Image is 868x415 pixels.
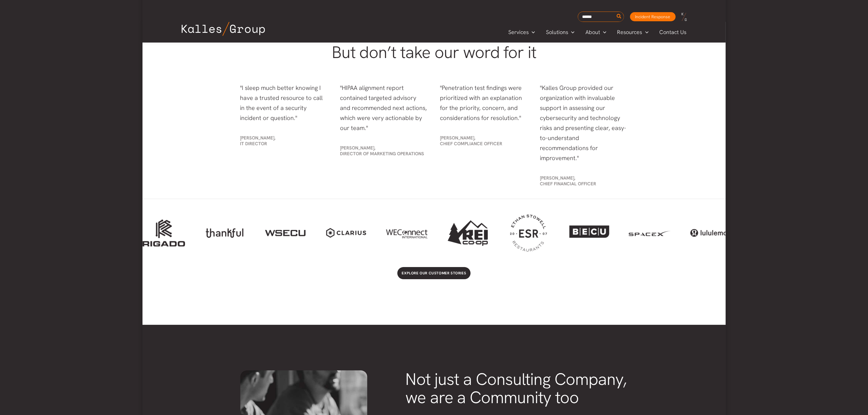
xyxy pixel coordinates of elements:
[654,28,693,37] a: Contact Us
[585,28,600,37] span: About
[503,27,692,37] nav: Primary Site Navigation
[580,28,612,37] a: AboutMenu Toggle
[540,175,596,187] span: [PERSON_NAME], Chief Financial Officer
[529,28,535,37] span: Menu Toggle
[540,28,580,37] a: SolutionsMenu Toggle
[630,12,676,21] a: Incident Response
[612,28,654,37] a: ResourcesMenu Toggle
[397,267,471,279] a: Explore our customer stories
[568,28,575,37] span: Menu Toggle
[182,22,265,36] img: Kalles Group
[240,135,276,147] span: [PERSON_NAME], IT Director
[402,271,466,276] span: Explore our customer stories
[616,12,623,22] button: Search
[540,83,628,163] p: "Kalles Group provided our organization with invaluable support in assessing our cybersecurity an...
[600,28,606,37] span: Menu Toggle
[405,368,626,408] span: Not just a Consulting Company, we are a Community too
[617,28,642,37] span: Resources
[240,83,328,123] p: "I sleep much better knowing I have a trusted resource to call in the event of a security inciden...
[660,28,687,37] span: Contact Us
[508,28,529,37] span: Services
[440,135,503,147] span: [PERSON_NAME], Chief Compliance Officer
[440,83,528,123] p: "Penetration test findings were prioritized with an explanation for the priority, concern, and co...
[642,28,649,37] span: Menu Toggle
[332,41,536,63] span: But don’t take our word for it
[503,28,540,37] a: ServicesMenu Toggle
[546,28,568,37] span: Solutions
[340,83,428,133] p: "HIPAA alignment report contained targeted advisory and recommended next actions, which were very...
[340,145,424,157] span: [PERSON_NAME], Director of Marketing Operations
